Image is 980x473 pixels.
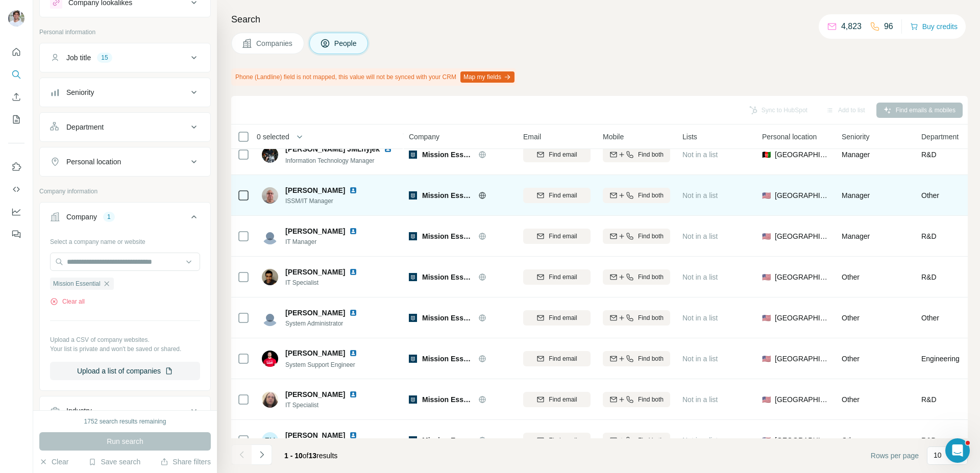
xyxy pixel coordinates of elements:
[638,272,664,282] span: Find both
[842,395,860,404] span: Other
[40,80,210,105] button: Seniority
[50,344,200,354] p: Your list is private and won't be saved or shared.
[682,132,697,142] span: Lists
[682,395,718,404] span: Not in a list
[262,228,278,244] img: Avatar
[284,452,303,460] span: 1 - 10
[285,308,345,318] span: [PERSON_NAME]
[549,191,577,200] span: Find email
[523,351,591,366] button: Find email
[8,43,24,61] button: Quick start
[762,150,771,160] span: 🇦🇫
[638,354,664,363] span: Find both
[910,19,958,34] button: Buy credits
[775,435,829,445] span: [GEOGRAPHIC_DATA]
[349,268,357,276] img: LinkedIn logo
[285,389,345,400] span: [PERSON_NAME]
[8,180,24,198] button: Use Surfe API
[523,147,591,162] button: Find email
[285,348,345,358] span: [PERSON_NAME]
[8,10,24,27] img: Avatar
[285,237,370,246] span: IT Manager
[762,435,771,445] span: 🇺🇸
[762,313,771,323] span: 🇺🇸
[422,394,473,405] span: Mission Essential
[921,272,937,282] span: R&D
[285,278,370,287] span: IT Specialist
[842,132,869,142] span: Seniority
[422,435,473,445] span: Mission Essential
[285,267,345,277] span: [PERSON_NAME]
[8,65,24,84] button: Search
[842,314,860,322] span: Other
[103,212,115,221] div: 1
[409,132,439,142] span: Company
[603,132,624,142] span: Mobile
[349,349,357,357] img: LinkedIn logo
[39,28,211,37] p: Personal information
[8,88,24,106] button: Enrich CSV
[334,38,358,48] span: People
[775,190,829,201] span: [GEOGRAPHIC_DATA]
[921,313,939,323] span: Other
[638,232,664,241] span: Find both
[252,444,272,465] button: Navigate to next page
[40,205,210,233] button: Company1
[409,314,417,322] img: Logo of Mission Essential
[603,351,670,366] button: Find both
[921,231,937,241] span: R&D
[285,430,345,440] span: [PERSON_NAME]
[409,191,417,200] img: Logo of Mission Essential
[422,150,473,160] span: Mission Essential
[549,395,577,404] span: Find email
[160,457,211,467] button: Share filters
[303,452,309,460] span: of
[97,53,112,62] div: 15
[349,390,357,399] img: LinkedIn logo
[409,151,417,159] img: Logo of Mission Essential
[256,38,293,48] span: Companies
[638,191,664,200] span: Find both
[775,354,829,364] span: [GEOGRAPHIC_DATA]
[842,273,860,281] span: Other
[409,436,417,444] img: Logo of Mission Essential
[603,269,670,285] button: Find both
[934,450,942,460] p: 10
[257,132,289,142] span: 0 selected
[603,188,670,203] button: Find both
[349,186,357,194] img: LinkedIn logo
[262,432,278,449] div: EM
[762,231,771,241] span: 🇺🇸
[841,20,862,33] p: 4,823
[50,335,200,344] p: Upload a CSV of company websites.
[762,272,771,282] span: 🇺🇸
[921,150,937,160] span: R&D
[285,361,355,368] span: System Support Engineer
[409,395,417,404] img: Logo of Mission Essential
[349,227,357,235] img: LinkedIn logo
[762,394,771,405] span: 🇺🇸
[422,313,473,323] span: Mission Essential
[523,229,591,244] button: Find email
[638,395,664,404] span: Find both
[842,191,870,200] span: Manager
[262,146,278,163] img: Avatar
[262,187,278,204] img: Avatar
[945,438,970,463] iframe: Intercom live chat
[262,269,278,285] img: Avatar
[762,190,771,201] span: 🇺🇸
[921,132,959,142] span: Department
[638,150,664,159] span: Find both
[775,394,829,405] span: [GEOGRAPHIC_DATA]
[523,188,591,203] button: Find email
[549,436,577,445] span: Find email
[66,157,121,167] div: Personal location
[523,132,541,142] span: Email
[422,272,473,282] span: Mission Essential
[66,87,94,97] div: Seniority
[682,232,718,240] span: Not in a list
[285,226,345,236] span: [PERSON_NAME]
[842,355,860,363] span: Other
[638,436,664,445] span: Find both
[285,319,370,328] span: System Administrator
